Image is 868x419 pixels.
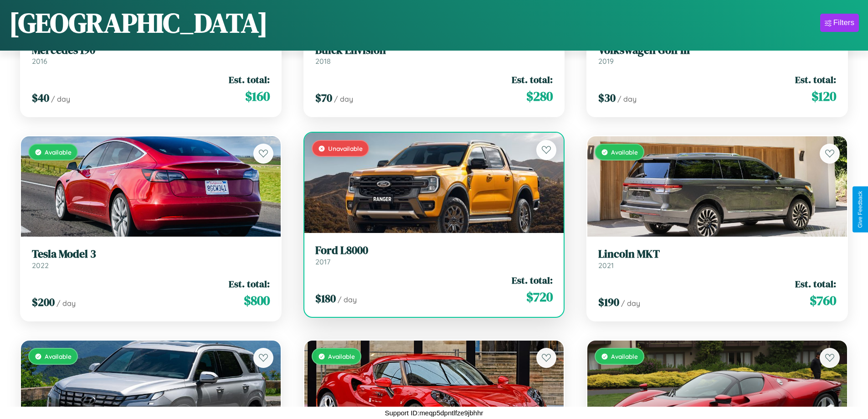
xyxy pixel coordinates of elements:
[315,44,553,66] a: Buick Envision2018
[32,248,270,261] h3: Tesla Model 3
[45,148,72,156] span: Available
[334,94,353,103] span: / day
[621,299,640,308] span: / day
[512,274,553,287] span: Est. total:
[315,257,330,266] span: 2017
[244,291,270,310] span: $ 800
[795,73,836,86] span: Est. total:
[338,295,357,304] span: / day
[245,87,270,105] span: $ 160
[32,248,270,270] a: Tesla Model 32022
[611,352,638,360] span: Available
[315,90,332,105] span: $ 70
[45,352,72,360] span: Available
[32,44,270,66] a: Mercedes 1902016
[56,299,76,308] span: / day
[810,291,836,310] span: $ 760
[833,18,854,27] div: Filters
[315,244,553,266] a: Ford L80002017
[598,44,836,66] a: Volkswagen Golf III2019
[385,407,483,419] p: Support ID: meqp5dpntlfze9jbhhr
[598,248,836,270] a: Lincoln MKT2021
[598,248,836,261] h3: Lincoln MKT
[795,277,836,290] span: Est. total:
[315,291,336,306] span: $ 180
[32,90,49,105] span: $ 40
[820,14,859,32] button: Filters
[598,295,619,310] span: $ 190
[512,73,553,86] span: Est. total:
[229,73,270,86] span: Est. total:
[229,277,270,290] span: Est. total:
[611,148,638,156] span: Available
[32,261,49,270] span: 2022
[526,87,553,105] span: $ 280
[617,94,637,103] span: / day
[812,87,836,105] span: $ 120
[32,295,55,310] span: $ 200
[315,244,553,257] h3: Ford L8000
[315,57,331,66] span: 2018
[51,94,70,103] span: / day
[598,90,616,105] span: $ 30
[526,288,553,306] span: $ 720
[32,57,47,66] span: 2016
[857,191,863,228] div: Give Feedback
[328,145,363,152] span: Unavailable
[9,4,268,41] h1: [GEOGRAPHIC_DATA]
[598,261,614,270] span: 2021
[328,352,355,360] span: Available
[598,57,614,66] span: 2019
